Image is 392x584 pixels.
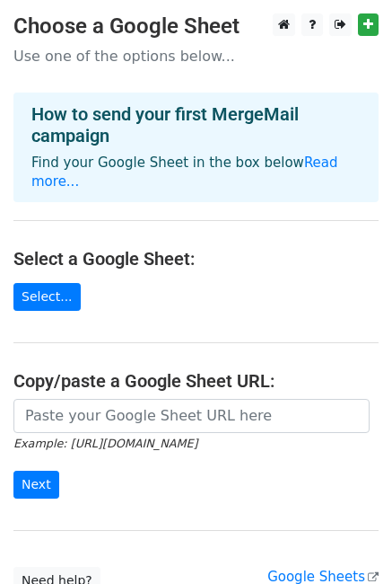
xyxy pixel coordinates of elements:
p: Use one of the options below... [13,47,379,66]
input: Next [13,471,59,499]
h4: How to send your first MergeMail campaign [31,103,361,146]
p: Find your Google Sheet in the box below [31,154,361,191]
h3: Choose a Google Sheet [13,13,379,40]
input: Paste your Google Sheet URL here [13,399,370,433]
h4: Copy/paste a Google Sheet URL: [13,370,379,392]
a: Read more... [31,155,338,190]
small: Example: [URL][DOMAIN_NAME] [13,437,197,450]
h4: Select a Google Sheet: [13,248,379,270]
a: Select... [13,283,81,311]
